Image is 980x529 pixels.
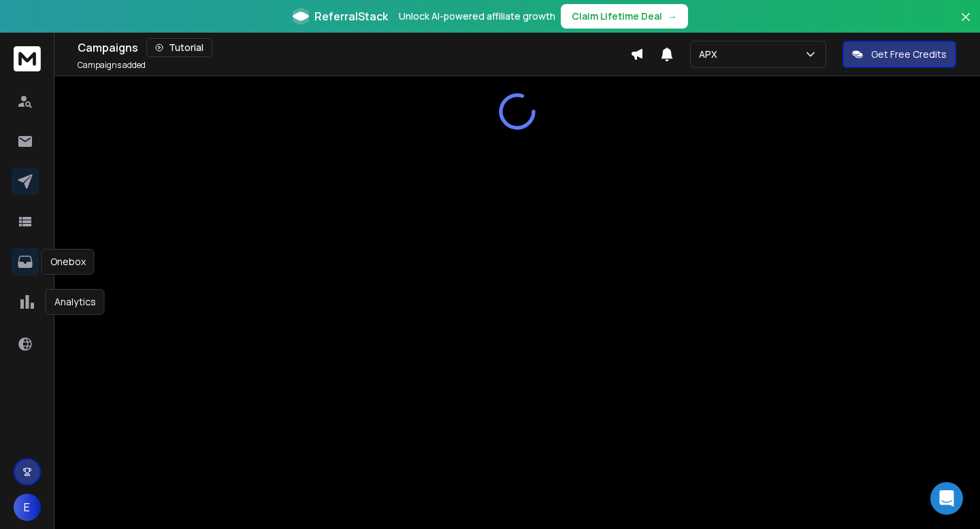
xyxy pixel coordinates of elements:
span: ReferralStack [314,8,388,24]
div: Onebox [42,249,95,275]
span: → [668,10,677,23]
button: E [14,494,41,521]
p: Unlock AI-powered affiliate growth [399,10,555,23]
p: Get Free Credits [871,48,947,61]
button: Claim Lifetime Deal→ [561,4,688,29]
button: Get Free Credits [843,41,956,68]
button: Close banner [957,8,975,41]
div: Open Intercom Messenger [930,482,963,515]
div: Campaigns [78,38,630,57]
button: Tutorial [146,38,212,57]
div: Analytics [46,289,105,315]
p: APX [699,48,723,61]
p: Campaigns added [78,60,146,71]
